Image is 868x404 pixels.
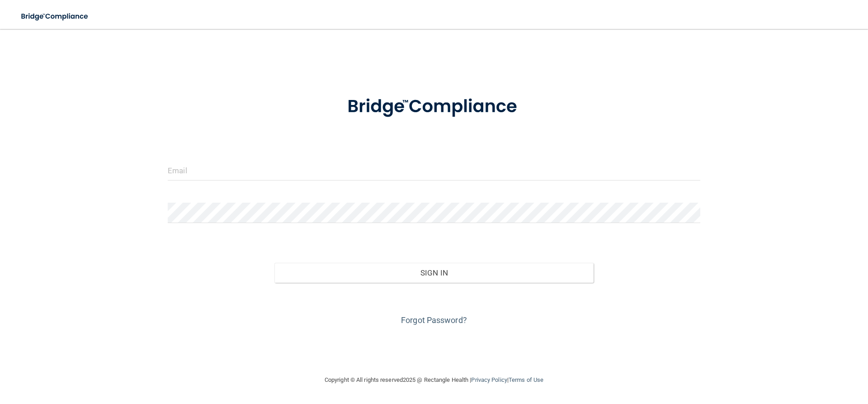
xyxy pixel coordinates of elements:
[471,376,507,383] a: Privacy Policy
[509,376,543,383] a: Terms of Use
[269,366,599,394] div: Copyright © All rights reserved 2025 @ Rectangle Health | |
[14,7,97,26] img: bridge_compliance_login_screen.278c3ca4.svg
[168,160,700,181] input: Email
[274,263,594,283] button: Sign In
[401,315,467,325] a: Forgot Password?
[329,83,539,130] img: bridge_compliance_login_screen.278c3ca4.svg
